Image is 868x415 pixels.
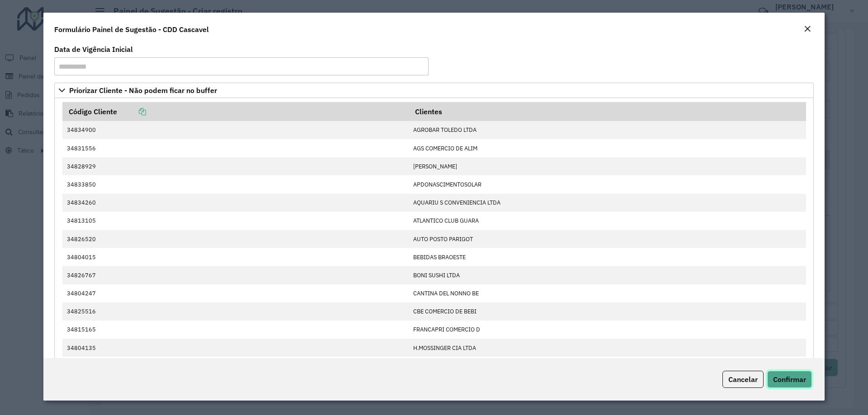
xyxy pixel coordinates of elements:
[409,357,806,375] td: HOLDEFER eamp
[728,375,758,384] span: Cancelar
[69,87,217,94] span: Priorizar Cliente - Não podem ficar no buffer
[62,303,409,321] td: 34825516
[804,25,811,33] em: Fechar
[409,157,806,175] td: [PERSON_NAME]
[409,321,806,339] td: FRANCAPRI COMERCIO D
[409,121,806,139] td: AGROBAR TOLEDO LTDA
[409,194,806,212] td: AQUARIU S CONVENIENCIA LTDA
[62,194,409,212] td: 34834260
[62,139,409,157] td: 34831556
[54,83,814,98] a: Priorizar Cliente - Não podem ficar no buffer
[54,24,209,35] h4: Formulário Painel de Sugestão - CDD Cascavel
[62,230,409,248] td: 34826520
[62,121,409,139] td: 34834900
[722,371,764,388] button: Cancelar
[62,175,409,193] td: 34833850
[62,321,409,339] td: 34815165
[117,107,146,116] a: Copiar
[62,157,409,175] td: 34828929
[409,266,806,284] td: BONI SUSHI LTDA
[62,102,409,121] th: Código Cliente
[409,284,806,303] td: CANTINA DEL NONNO BE
[62,248,409,266] td: 34804015
[54,44,133,55] label: Data de Vigência Inicial
[409,339,806,357] td: H.MOSSINGER CIA LTDA
[767,371,812,388] button: Confirmar
[409,230,806,248] td: AUTO POSTO PARIGOT
[773,375,806,384] span: Confirmar
[409,248,806,266] td: BEBIDAS BRAOESTE
[62,266,409,284] td: 34826767
[801,23,814,35] button: Close
[409,139,806,157] td: AGS COMERCIO DE ALIM
[409,175,806,193] td: APDONASCIMENTOSOLAR
[62,284,409,303] td: 34804247
[62,212,409,230] td: 34813105
[409,212,806,230] td: ATLANTICO CLUB GUARA
[409,102,806,121] th: Clientes
[62,339,409,357] td: 34804135
[62,357,409,375] td: 34826163
[409,303,806,321] td: CBE COMERCIO DE BEBI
